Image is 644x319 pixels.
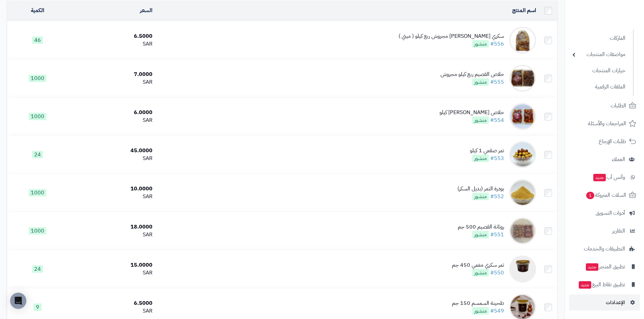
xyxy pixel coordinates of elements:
span: جديد [579,281,591,289]
div: خلاص [PERSON_NAME] كيلو [439,109,504,116]
img: تمر صقعي 1 كيلو [509,141,536,168]
span: أدوات التسويق [596,208,625,218]
div: SAR [71,40,153,48]
span: منشور [472,155,489,162]
div: SAR [71,78,153,86]
span: المراجعات والأسئلة [588,119,626,128]
div: SAR [71,155,153,162]
div: روثانة القصيم 500 جم [458,223,504,231]
span: 1000 [29,227,46,235]
span: منشور [472,78,489,86]
span: 24 [32,265,43,273]
div: 15.0000 [71,261,153,269]
img: سكري ضميد يدوي مجروش ربع كيلو ( ميني ) [509,27,536,54]
a: السعر [140,6,152,15]
a: #550 [490,269,504,277]
div: 6.5000 [71,299,153,307]
a: اسم المنتج [512,6,536,15]
a: #553 [490,154,504,162]
a: الإعدادات [569,294,640,311]
div: طحينة السمسم 150 جم [452,299,504,307]
a: #556 [490,40,504,48]
span: السلات المتروكة [586,190,626,200]
div: 18.0000 [71,223,153,231]
img: بودرة التمر (بديل السكر) [509,179,536,206]
div: 45.0000 [71,147,153,155]
a: #554 [490,116,504,124]
span: التطبيقات والخدمات [584,244,625,254]
div: بودرة التمر (بديل السكر) [457,185,504,193]
div: SAR [71,116,153,124]
span: تطبيق نقاط البيع [578,280,625,289]
div: SAR [71,307,153,315]
span: منشور [472,269,489,276]
img: روثانة القصيم 500 جم [509,217,536,244]
span: 46 [32,36,43,44]
span: 24 [32,151,43,158]
span: 9 [33,303,42,311]
img: خلاص القصيم ربع كيلو مجروش [509,65,536,92]
span: 1000 [29,189,46,196]
div: سكري [PERSON_NAME] مجروش ربع كيلو ( ميني ) [399,32,504,40]
img: logo-2.png [598,18,638,32]
a: #551 [490,231,504,239]
div: تمر سكري مغمي 450 جم [452,261,504,269]
span: تطبيق المتجر [585,262,625,271]
div: 7.0000 [71,71,153,78]
span: منشور [472,231,489,238]
a: مواصفات المنتجات [569,47,629,62]
span: منشور [472,193,489,200]
a: تطبيق المتجرجديد [569,259,640,275]
a: العملاء [569,151,640,167]
span: منشور [472,307,489,315]
a: الملفات الرقمية [569,80,629,94]
span: منشور [472,40,489,48]
div: 6.0000 [71,109,153,116]
span: الإعدادات [606,298,625,307]
div: 6.5000 [71,32,153,40]
div: SAR [71,231,153,239]
div: تمر صقعي 1 كيلو [470,147,504,155]
span: التقارير [612,226,625,236]
a: السلات المتروكة1 [569,187,640,203]
span: جديد [593,174,606,181]
a: التقارير [569,223,640,239]
a: #549 [490,307,504,315]
span: منشور [472,116,489,124]
a: #555 [490,78,504,86]
a: وآتس آبجديد [569,169,640,185]
span: العملاء [612,155,625,164]
a: #552 [490,192,504,201]
div: 10.0000 [71,185,153,193]
img: خلاص القصيم ربع كيلو [509,103,536,130]
span: 1000 [29,113,46,120]
a: أدوات التسويق [569,205,640,221]
span: طلبات الإرجاع [599,137,626,146]
img: تمر سكري مغمي 450 جم [509,256,536,283]
span: وآتس آب [593,172,625,182]
a: المراجعات والأسئلة [569,115,640,132]
a: تطبيق نقاط البيعجديد [569,276,640,293]
a: خيارات المنتجات [569,63,629,78]
a: الطلبات [569,98,640,114]
span: الطلبات [611,101,626,110]
div: خلاص القصيم ربع كيلو مجروش [440,71,504,78]
a: طلبات الإرجاع [569,133,640,150]
a: الماركات [569,31,629,46]
div: SAR [71,193,153,201]
span: 1000 [29,75,46,82]
span: جديد [586,263,598,271]
a: الكمية [31,6,44,15]
div: SAR [71,269,153,277]
div: Open Intercom Messenger [10,293,26,309]
a: التطبيقات والخدمات [569,241,640,257]
span: 1 [586,192,594,199]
